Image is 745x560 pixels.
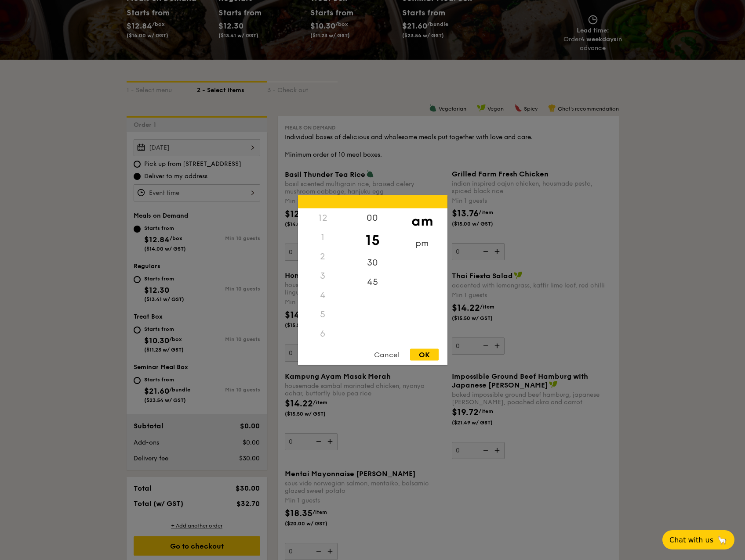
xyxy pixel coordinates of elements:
[298,247,348,266] div: 2
[298,266,348,286] div: 3
[298,208,348,228] div: 12
[410,349,439,361] div: OK
[669,536,713,544] span: Chat with us
[397,234,447,253] div: pm
[298,286,348,305] div: 4
[348,273,397,292] div: 45
[298,324,348,344] div: 6
[662,530,734,549] button: Chat with us🦙
[348,228,397,253] div: 15
[717,535,727,545] span: 🦙
[298,228,348,247] div: 1
[365,349,408,361] div: Cancel
[348,253,397,273] div: 30
[348,208,397,228] div: 00
[397,208,447,234] div: am
[298,305,348,324] div: 5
